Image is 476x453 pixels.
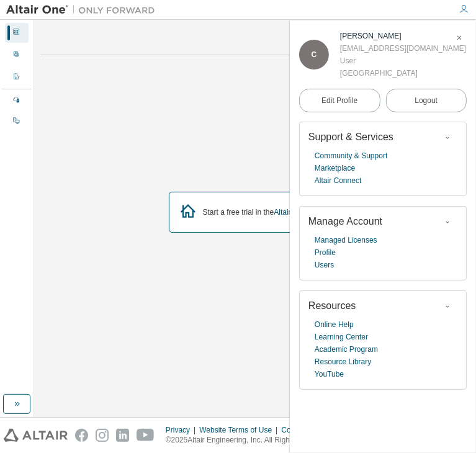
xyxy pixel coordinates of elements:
div: User [340,55,466,67]
a: Users [315,259,334,271]
span: Logout [415,94,438,107]
a: Community & Support [315,150,387,162]
a: YouTube [315,368,344,380]
a: Altair Connect [315,174,361,187]
span: Edit Profile [321,96,357,105]
img: linkedin.svg [116,429,129,442]
span: Support & Services [308,132,393,142]
img: Altair One [6,4,161,16]
a: Edit Profile [299,89,380,112]
div: User Profile [5,45,29,65]
img: youtube.svg [137,429,155,442]
div: Website Terms of Use [199,425,281,435]
span: Resources [308,300,356,311]
div: Privacy [166,425,199,435]
img: facebook.svg [75,429,88,442]
img: altair_logo.svg [4,429,68,442]
a: Altair Marketplace [274,208,333,217]
a: Resource Library [315,356,371,368]
div: Chuene Chokoe [340,30,466,42]
p: © 2025 Altair Engineering, Inc. All Rights Reserved. [166,435,342,446]
div: [EMAIL_ADDRESS][DOMAIN_NAME] [340,42,466,55]
img: instagram.svg [96,429,109,442]
a: Marketplace [315,162,355,174]
div: Company Profile [5,68,29,87]
button: Logout [386,89,467,112]
div: Start a free trial in the [203,207,334,217]
a: Academic Program [315,343,378,356]
a: Profile [315,246,336,259]
a: Managed Licenses [315,234,377,246]
a: Learning Center [315,331,368,343]
div: On Prem [5,112,29,132]
div: Dashboard [5,23,29,43]
span: C [312,50,317,59]
div: Cookie Consent [281,425,341,435]
div: [GEOGRAPHIC_DATA] [340,67,466,79]
a: Online Help [315,318,354,331]
span: Manage Account [308,216,382,226]
div: Managed [5,91,29,110]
